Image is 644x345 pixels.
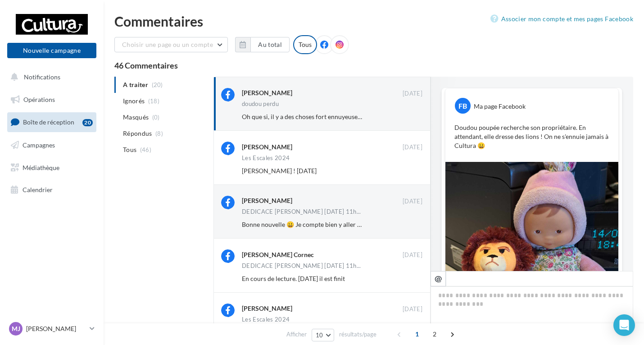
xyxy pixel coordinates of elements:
span: Ignorés [123,97,145,106]
span: [DATE] [403,143,422,152]
span: [DATE] [403,305,422,313]
div: [PERSON_NAME] [242,88,292,97]
span: (18) [148,97,159,105]
span: 2 [427,327,442,341]
div: [PERSON_NAME] Cornec [242,250,314,259]
span: MJ [12,324,20,333]
span: Choisir une page ou un compte [122,41,213,48]
div: Open Intercom Messenger [613,314,635,336]
div: [PERSON_NAME] [242,196,292,205]
span: DEDICACE [PERSON_NAME] [DATE] 11h... [242,263,361,269]
a: Campagnes [5,136,98,155]
div: Tous [293,35,317,54]
div: 46 Commentaires [114,61,633,69]
div: [PERSON_NAME] [242,143,292,152]
span: (0) [152,114,160,121]
span: Boîte de réception [23,118,74,126]
div: Les Escales 2024 [242,155,290,161]
a: Calendrier [5,180,98,199]
a: MJ [PERSON_NAME] [7,320,96,337]
div: Commentaires [114,14,633,28]
a: Boîte de réception20 [5,112,98,132]
span: [DATE] [403,251,422,259]
span: (46) [140,146,151,153]
div: 20 [82,119,93,126]
a: Médiathèque [5,158,98,177]
div: FB [455,98,471,114]
span: 1 [410,327,424,341]
span: DEDICACE [PERSON_NAME] [DATE] 11h... [242,209,361,215]
button: Au total [250,37,290,52]
div: doudou perdu [242,101,279,107]
button: Choisir une page ou un compte [114,37,228,52]
button: @ [431,271,446,286]
span: En cours de lecture. [DATE] il est finit [242,275,345,282]
button: Nouvelle campagne [7,43,96,58]
span: [PERSON_NAME] ! [DATE] [242,167,317,175]
a: Associer mon compte et mes pages Facebook [490,14,633,24]
button: Au total [235,37,290,52]
span: Tous [123,145,136,154]
span: résultats/page [339,330,376,339]
i: @ [435,274,442,282]
span: Bonne nouvelle 😀 Je compte bien y aller 😍 [242,221,365,228]
div: [PERSON_NAME] [242,304,292,313]
div: Les Escales 2024 [242,317,290,322]
span: (8) [155,130,163,137]
span: Masqués [123,113,149,122]
p: Doudou poupée recherche son propriétaire. En attendant, elle dresse des lions ! On ne s'ennuie ja... [454,123,609,150]
button: Notifications [5,68,95,87]
p: [PERSON_NAME] [26,324,86,333]
span: [DATE] [403,198,422,206]
span: 10 [316,331,323,339]
div: Ma page Facebook [474,102,526,111]
span: Calendrier [23,186,53,193]
span: Opérations [23,96,55,103]
button: 10 [312,329,335,341]
a: Opérations [5,90,98,109]
span: Campagnes [23,141,55,149]
span: Répondus [123,129,152,138]
span: Afficher [286,330,307,339]
span: Médiathèque [23,163,59,171]
span: Notifications [24,73,60,81]
span: [DATE] [403,90,422,98]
